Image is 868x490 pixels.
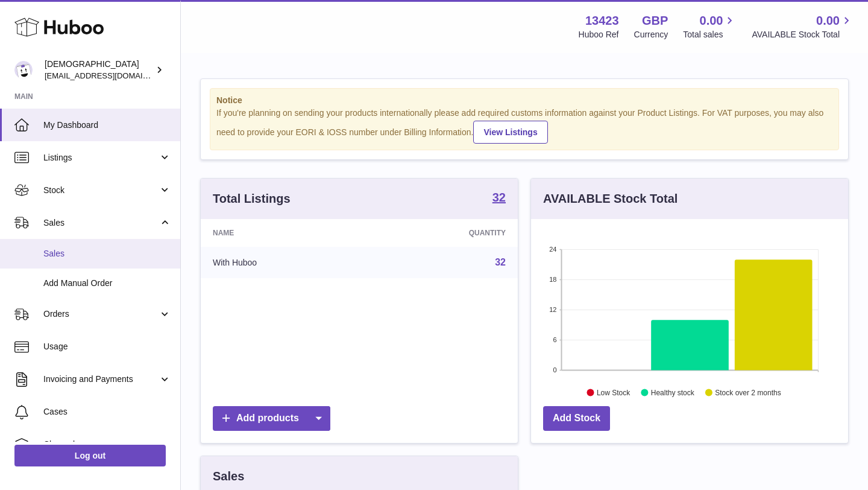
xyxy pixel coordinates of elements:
th: Quantity [368,219,518,247]
div: [DEMOGRAPHIC_DATA] [45,59,153,81]
div: Currency [634,29,668,40]
text: 0 [553,366,556,374]
a: View Listings [473,121,547,144]
span: Sales [43,217,159,229]
text: Stock over 2 months [715,388,781,396]
strong: Notice [216,95,832,106]
a: 32 [495,257,506,267]
span: AVAILABLE Stock Total [752,29,854,40]
a: 32 [492,191,506,206]
span: Invoicing and Payments [43,374,159,385]
a: Log out [14,445,166,466]
text: 12 [549,306,556,313]
div: If you're planning on sending your products internationally please add required customs informati... [216,107,832,144]
a: 0.00 AVAILABLE Stock Total [752,13,854,40]
span: Cases [43,406,171,418]
h3: Total Listings [213,191,291,207]
td: With Huboo [201,247,368,278]
text: Low Stock [597,388,631,396]
text: 24 [549,246,556,253]
div: Huboo Ref [579,29,619,40]
span: [EMAIL_ADDRESS][DOMAIN_NAME] [45,71,177,80]
span: Orders [43,308,159,320]
h3: AVAILABLE Stock Total [543,191,678,207]
span: My Dashboard [43,119,171,131]
a: 0.00 Total sales [683,13,737,40]
span: Sales [43,248,171,259]
span: Add Manual Order [43,278,171,289]
span: 0.00 [816,13,840,29]
strong: GBP [642,13,668,29]
text: 18 [549,276,556,283]
strong: 32 [492,191,506,203]
span: 0.00 [700,13,723,29]
a: Add products [213,406,330,431]
span: Total sales [683,29,737,40]
span: Usage [43,341,171,352]
span: Channels [43,439,171,450]
span: Stock [43,185,159,196]
img: olgazyuz@outlook.com [14,61,33,79]
text: Healthy stock [651,388,695,396]
span: Listings [43,152,159,164]
strong: 13423 [585,13,619,29]
h3: Sales [213,468,244,485]
th: Name [201,219,368,247]
text: 6 [553,336,556,343]
a: Add Stock [543,406,610,431]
